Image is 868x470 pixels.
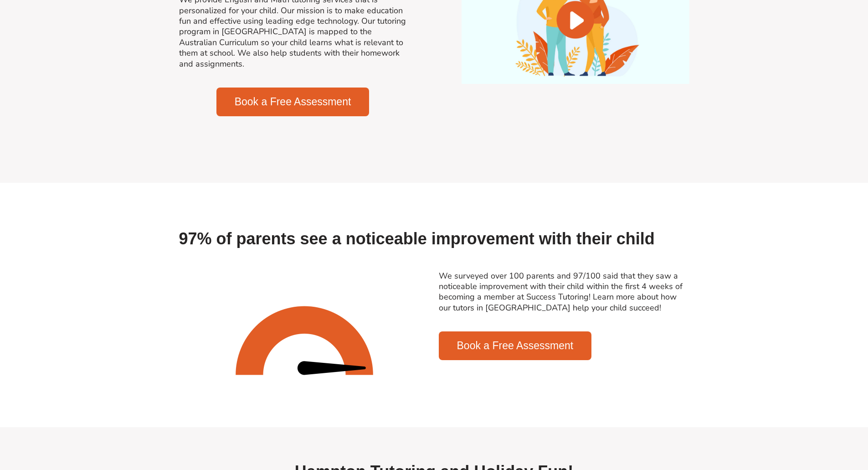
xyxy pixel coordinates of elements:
iframe: Chat Widget [716,367,868,470]
h2: 97% of parents see a noticeable improvement with their child [179,228,689,250]
img: Untitled design-50 [234,270,375,411]
a: We surveyed over 100 parents and 97/100 said that they saw a noticeable improvement with their ch... [439,270,683,313]
a: Book a Free Assessment [439,331,592,360]
span: Book a Free Assessment [235,97,351,107]
span: Book a Free Assessment [457,341,574,351]
a: Book a Free Assessment [216,88,370,116]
